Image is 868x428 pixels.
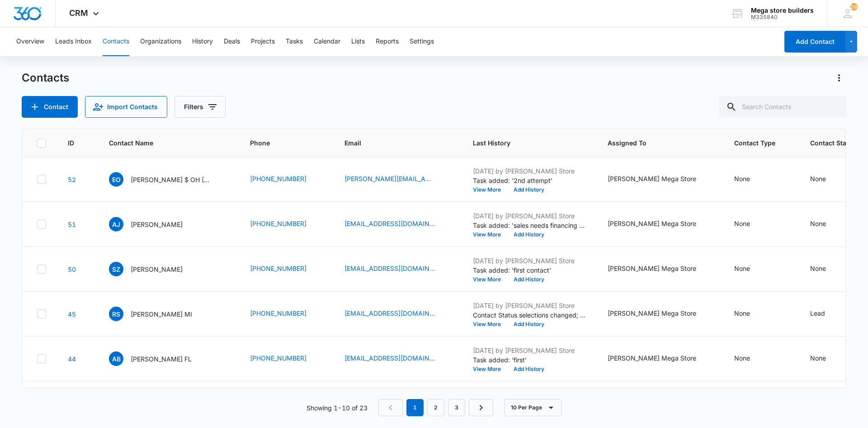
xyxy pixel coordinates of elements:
span: Email [344,138,438,148]
p: Task added: 'first' [473,355,586,365]
p: [DATE] by [PERSON_NAME] Store [473,211,586,221]
p: [DATE] by [PERSON_NAME] Store [473,346,586,355]
a: [EMAIL_ADDRESS][DOMAIN_NAME] [344,308,435,318]
div: None [810,219,826,228]
p: Task added: 'first contact' [473,265,586,275]
button: View More [473,366,507,372]
a: [EMAIL_ADDRESS][DOMAIN_NAME] [344,353,435,363]
button: Add History [507,277,551,282]
div: None [734,219,750,228]
span: 29 [850,3,858,10]
div: Phone - (614) 632-8383 - Select to Edit Field [250,219,323,230]
span: EO [109,172,123,187]
p: Task added: '2nd attempt' [473,176,586,185]
div: account id [751,14,814,20]
button: Add History [507,187,551,192]
div: Contact Type - None - Select to Edit Field [734,353,766,364]
div: None [810,264,826,273]
button: Contacts [103,27,129,56]
div: Assigned To - John Mega Store - Select to Edit Field [608,219,712,230]
button: Settings [410,27,434,56]
button: View More [473,277,507,282]
div: Assigned To - John Mega Store - Select to Edit Field [608,353,712,364]
button: Add Contact [22,96,78,118]
input: Search Contacts [719,96,846,118]
div: [PERSON_NAME] Mega Store [608,353,696,363]
a: Next Page [469,399,493,416]
a: Navigate to contact details page for Erin OH $ OH Rudy [68,176,76,183]
button: 10 Per Page [504,399,561,416]
p: [DATE] by [PERSON_NAME] Store [473,256,586,265]
a: [PHONE_NUMBER] [250,264,307,273]
a: [PERSON_NAME][EMAIL_ADDRESS][PERSON_NAME][DOMAIN_NAME] [344,174,435,183]
a: Navigate to contact details page for Seth Zambrana [68,265,76,273]
button: Tasks [286,27,303,56]
p: Contact Status selections changed; None was removed and Lead was added. [473,310,586,320]
a: [EMAIL_ADDRESS][DOMAIN_NAME] [344,219,435,228]
a: Navigate to contact details page for Alexander Jones [68,221,76,228]
button: History [192,27,213,56]
p: Showing 1-10 of 23 [307,403,368,413]
p: [PERSON_NAME] [131,220,183,229]
div: Phone - (727) 639-0065 - Select to Edit Field [250,353,323,364]
div: None [734,174,750,183]
a: [EMAIL_ADDRESS][DOMAIN_NAME] [344,264,435,273]
a: [PHONE_NUMBER] [250,174,307,183]
span: CRM [69,8,88,18]
span: RS [109,307,123,321]
div: [PERSON_NAME] Mega Store [608,308,696,318]
nav: Pagination [378,399,493,416]
button: Projects [251,27,275,56]
span: Assigned To [608,138,699,148]
div: Contact Status - None - Select to Edit Field [810,264,842,274]
span: Phone [250,138,310,148]
span: Contact Name [109,138,215,148]
button: View More [473,232,507,237]
a: Navigate to contact details page for Ashley Brun FL [68,355,76,363]
div: Phone - (248) 687-6963 - Select to Edit Field [250,308,323,319]
div: Contact Name - Erin OH $ OH Rudy - Select to Edit Field [109,172,228,187]
button: Leads Inbox [55,27,92,56]
button: View More [473,322,507,327]
span: SZ [109,262,123,276]
button: Reports [376,27,399,56]
span: ID [68,138,74,148]
p: [DATE] by [PERSON_NAME] Store [473,301,586,310]
a: Page 2 [427,399,444,416]
a: Navigate to contact details page for Rishi Singhal MI [68,310,76,318]
p: [PERSON_NAME] $ OH [PERSON_NAME] [131,175,212,184]
div: Contact Type - None - Select to Edit Field [734,174,766,185]
span: Contact Status [810,138,856,148]
div: Email - singhairishi60@gmail.com - Select to Edit Field [344,308,451,319]
div: None [810,353,826,363]
div: Email - sethmzambrana@gmail.com - Select to Edit Field [344,264,451,274]
div: Contact Status - None - Select to Edit Field [810,353,842,364]
button: Overview [16,27,44,56]
div: Contact Name - Alexander Jones - Select to Edit Field [109,217,199,231]
div: Contact Type - None - Select to Edit Field [734,308,766,319]
p: [PERSON_NAME] MI [131,309,192,319]
span: AJ [109,217,123,231]
div: Contact Name - Ashley Brun FL - Select to Edit Field [109,351,208,366]
div: Assigned To - John Mega Store - Select to Edit Field [608,264,712,274]
div: Assigned To - John Mega Store - Select to Edit Field [608,308,712,319]
div: Contact Status - None - Select to Edit Field [810,219,842,230]
h1: Contacts [22,71,69,85]
span: Contact Type [734,138,775,148]
div: Lead [810,308,825,318]
span: Last History [473,138,573,148]
div: Assigned To - John Mega Store - Select to Edit Field [608,174,712,185]
a: [PHONE_NUMBER] [250,219,307,228]
div: Phone - (469) 662-4162 - Select to Edit Field [250,264,323,274]
button: Deals [224,27,240,56]
div: [PERSON_NAME] Mega Store [608,264,696,273]
div: Email - ashleydbrun@gmail.com - Select to Edit Field [344,353,451,364]
em: 1 [406,399,424,416]
button: Actions [832,71,846,85]
p: [PERSON_NAME] [131,264,183,274]
div: Contact Name - Rishi Singhal MI - Select to Edit Field [109,307,208,321]
button: Lists [351,27,365,56]
div: Email - lexjones75@gmail.com - Select to Edit Field [344,219,451,230]
button: Calendar [314,27,340,56]
button: Add History [507,232,551,237]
